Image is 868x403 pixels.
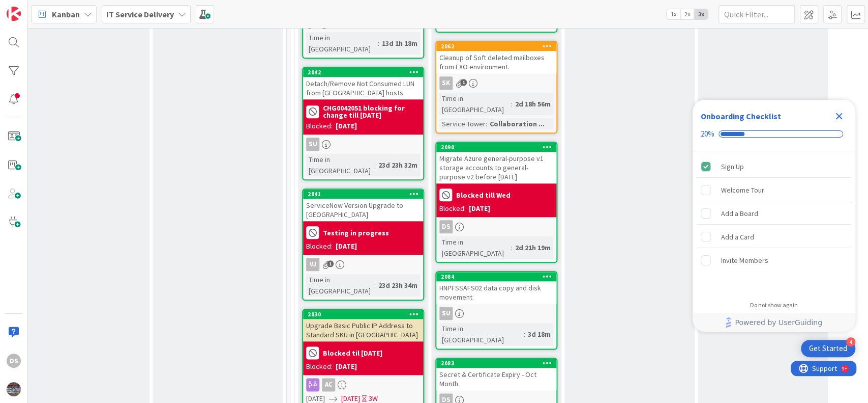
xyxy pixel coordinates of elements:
div: [DATE] [336,121,357,131]
span: 1x [667,9,680,19]
div: 2042 [303,68,423,77]
img: avatar [7,382,21,396]
div: Sign Up [721,160,744,173]
div: 2d 18h 56m [513,98,553,110]
b: IT Service Delivery [106,9,174,19]
span: : [374,159,376,171]
div: Time in [GEOGRAPHIC_DATA] [439,323,524,345]
div: 4 [846,337,855,346]
div: 2030Upgrade Basic Public IP Address to Standard SKU in [GEOGRAPHIC_DATA] [303,310,423,341]
div: Service Tower [439,118,486,129]
div: Get Started [809,343,847,354]
div: VJ [303,258,423,271]
div: 2084HNPFSSAFS02 data copy and disk movement [436,272,556,304]
div: Detach/Remove Not Consumed LUN from [GEOGRAPHIC_DATA] hosts. [303,77,423,99]
div: [DATE] [336,361,357,372]
span: 2x [680,9,694,19]
div: Onboarding Checklist [701,110,781,122]
div: Secret & Certificate Expiry - Oct Month [436,368,556,390]
div: Collaboration ... [487,118,547,129]
div: Blocked: [439,203,466,214]
div: SU [439,307,453,320]
div: SK [436,76,556,90]
span: Powered by UserGuiding [735,316,822,329]
div: 2083 [436,359,556,368]
input: Quick Filter... [719,5,795,23]
div: Add a Card is incomplete. [697,226,851,248]
div: SU [436,307,556,320]
div: SU [306,138,319,151]
div: Welcome Tour is incomplete. [697,179,851,201]
b: Blocked till Wed [456,192,511,199]
div: 2042 [308,69,423,76]
div: Do not show again [750,301,798,309]
div: 9+ [51,4,56,12]
div: 2041ServiceNow Version Upgrade to [GEOGRAPHIC_DATA] [303,190,423,221]
div: 2d 21h 19m [513,242,553,253]
div: 2090Migrate Azure general-purpose v1 storage accounts to general-purpose v2 before [DATE] [436,143,556,183]
span: Kanban [52,8,80,20]
span: 1 [327,260,334,267]
div: 3d 18m [525,329,553,340]
div: 2090 [436,143,556,152]
div: Blocked: [306,121,333,131]
span: 1 [460,79,467,86]
div: 20% [701,129,714,139]
span: : [524,329,525,340]
div: 2062 [441,43,556,50]
div: 2084 [436,272,556,281]
div: Checklist items [693,151,855,294]
div: 2083 [441,360,556,367]
b: CHG0042051 blocking for change till [DATE] [323,104,420,119]
div: AC [303,378,423,391]
div: 2083Secret & Certificate Expiry - Oct Month [436,359,556,390]
div: Time in [GEOGRAPHIC_DATA] [306,154,374,176]
div: VJ [306,258,319,271]
div: Invite Members [721,254,768,266]
div: Add a Board [721,207,758,220]
div: Welcome Tour [721,184,764,196]
div: 2084 [441,273,556,280]
div: 2041 [303,190,423,199]
div: Time in [GEOGRAPHIC_DATA] [306,274,374,297]
div: SK [439,76,453,90]
span: : [374,280,376,291]
div: 2042Detach/Remove Not Consumed LUN from [GEOGRAPHIC_DATA] hosts. [303,68,423,99]
div: 2090 [441,144,556,151]
div: Open Get Started checklist, remaining modules: 4 [801,340,855,357]
div: Time in [GEOGRAPHIC_DATA] [439,236,511,259]
div: 2030 [308,311,423,318]
div: 2030 [303,310,423,319]
span: : [511,242,513,253]
div: Time in [GEOGRAPHIC_DATA] [439,93,511,115]
b: Testing in progress [323,229,389,236]
div: 2062Cleanup of Soft deleted mailboxes from EXO environment. [436,42,556,73]
div: 23d 23h 32m [376,159,420,171]
div: Add a Card [721,231,754,243]
div: ServiceNow Version Upgrade to [GEOGRAPHIC_DATA] [303,199,423,221]
div: Migrate Azure general-purpose v1 storage accounts to general-purpose v2 before [DATE] [436,152,556,183]
span: : [511,98,513,110]
div: SU [303,138,423,151]
div: Add a Board is incomplete. [697,202,851,225]
div: AC [322,378,335,391]
div: DS [7,354,21,368]
div: Footer [693,313,855,332]
div: 13d 1h 18m [379,38,420,49]
div: DS [439,220,453,233]
a: Powered by UserGuiding [698,313,850,332]
div: Checklist Container [693,100,855,332]
div: Cleanup of Soft deleted mailboxes from EXO environment. [436,51,556,73]
span: : [378,38,379,49]
div: DS [436,220,556,233]
div: Upgrade Basic Public IP Address to Standard SKU in [GEOGRAPHIC_DATA] [303,319,423,341]
div: Checklist progress: 20% [701,129,847,139]
div: 2062 [436,42,556,51]
div: Blocked: [306,361,333,372]
div: Sign Up is complete. [697,155,851,178]
div: Close Checklist [831,108,847,124]
div: 2041 [308,191,423,198]
img: Visit kanbanzone.com [7,7,21,21]
div: Invite Members is incomplete. [697,249,851,272]
div: Time in [GEOGRAPHIC_DATA] [306,32,378,55]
